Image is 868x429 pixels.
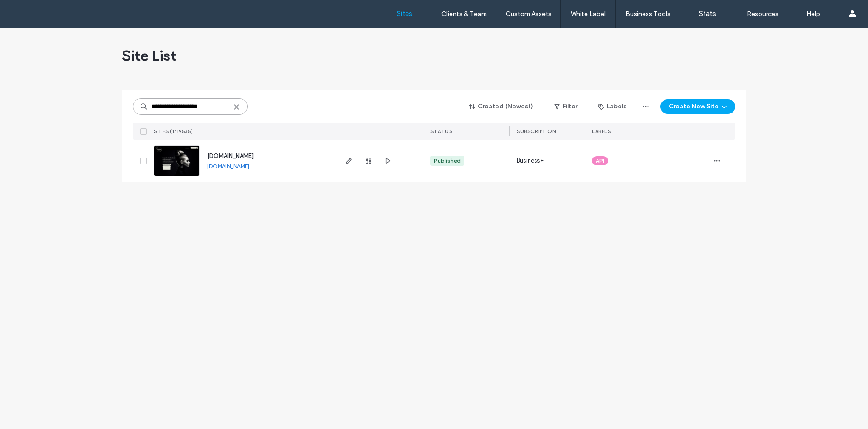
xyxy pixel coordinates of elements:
button: Filter [545,99,586,114]
span: SITES (1/19535) [154,128,193,135]
span: Business+ [517,156,544,165]
span: API [596,157,604,165]
span: SUBSCRIPTION [517,128,556,135]
div: Published [434,157,461,165]
span: Help [21,6,40,15]
label: Clients & Team [441,10,487,18]
label: White Label [571,10,606,18]
label: Resources [747,10,778,18]
button: Labels [590,99,635,114]
button: Create New Site [660,99,735,114]
span: Site List [122,46,176,65]
label: Sites [397,10,412,18]
button: Created (Newest) [461,99,541,114]
span: LABELS [592,128,611,135]
label: Custom Assets [506,10,552,18]
span: STATUS [430,128,452,135]
a: [DOMAIN_NAME] [207,163,249,169]
label: Business Tools [626,10,671,18]
a: [DOMAIN_NAME] [207,152,254,159]
label: Stats [699,10,716,18]
label: Help [806,10,820,18]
